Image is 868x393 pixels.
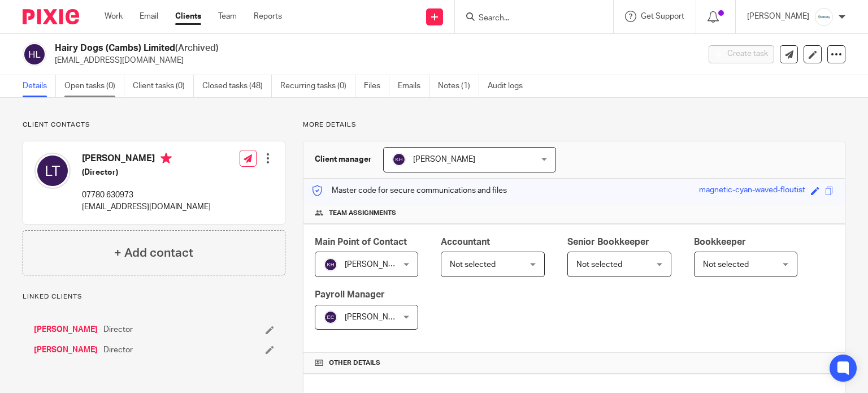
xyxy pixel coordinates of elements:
p: Master code for secure communications and files [312,185,507,196]
h3: Client manager [315,154,372,165]
a: Details [23,75,56,97]
a: Team [218,11,237,22]
p: [EMAIL_ADDRESS][DOMAIN_NAME] [55,55,692,66]
p: Linked clients [23,292,285,301]
a: Clients [175,11,201,22]
a: Closed tasks (48) [202,75,272,97]
img: svg%3E [324,310,337,324]
h2: Hairy Dogs (Cambs) Limited [55,42,565,54]
span: Not selected [576,261,622,269]
span: Accountant [441,237,490,247]
h5: (Director) [82,167,211,178]
span: [PERSON_NAME] [345,313,407,321]
span: Director [103,344,133,356]
a: Open tasks (0) [64,75,124,97]
span: Bookkeeper [694,237,746,247]
p: [PERSON_NAME] [747,11,809,22]
p: Client contacts [23,120,285,129]
img: svg%3E [23,42,46,66]
a: Client tasks (0) [133,75,194,97]
div: magnetic-cyan-waved-floutist [699,184,805,197]
a: Emails [398,75,429,97]
span: Not selected [450,261,496,269]
span: Team assignments [329,209,396,218]
span: (Archived) [175,44,219,53]
i: Primary [160,153,172,164]
a: Reports [254,11,282,22]
span: Get Support [641,12,684,20]
input: Search [478,14,579,24]
span: Director [103,324,133,335]
a: Files [364,75,389,97]
h4: + Add contact [114,244,193,262]
button: Create task [709,45,774,63]
img: Pixie [23,9,79,24]
h4: [PERSON_NAME] [82,153,211,167]
a: Audit logs [488,75,531,97]
span: Other details [329,359,380,368]
span: Senior Bookkeeper [567,237,649,247]
a: Recurring tasks (0) [280,75,355,97]
p: More details [303,120,845,129]
a: [PERSON_NAME] [34,324,98,335]
p: 07780 630973 [82,189,211,201]
a: Notes (1) [438,75,479,97]
a: Email [140,11,158,22]
a: [PERSON_NAME] [34,344,98,356]
span: [PERSON_NAME] [345,261,407,269]
span: [PERSON_NAME] [413,156,475,163]
span: Not selected [703,261,749,269]
img: svg%3E [34,153,71,189]
img: Infinity%20Logo%20with%20Whitespace%20.png [815,8,833,26]
span: Main Point of Contact [315,237,407,247]
a: Work [105,11,123,22]
img: svg%3E [392,153,406,166]
span: Payroll Manager [315,290,385,299]
p: [EMAIL_ADDRESS][DOMAIN_NAME] [82,201,211,213]
img: svg%3E [324,258,337,271]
